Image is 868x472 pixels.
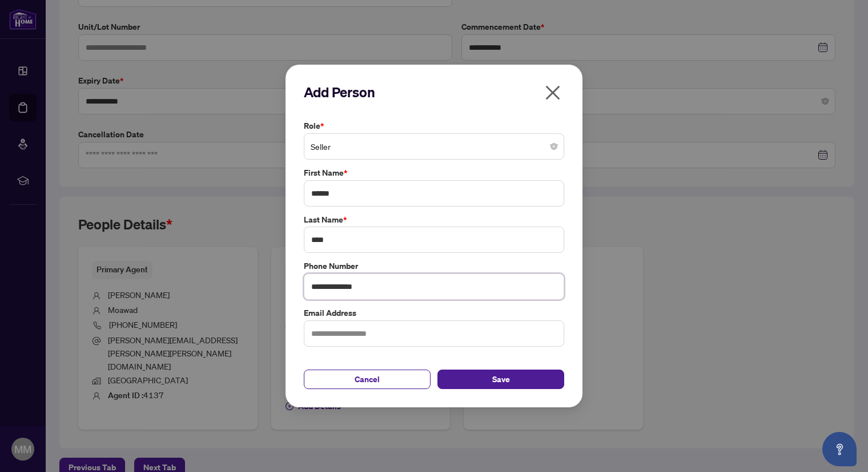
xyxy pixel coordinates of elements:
[311,136,557,157] span: Seller
[304,307,564,319] label: Email Address
[822,432,857,466] button: Open asap
[492,370,510,388] span: Save
[304,166,564,179] label: First Name
[544,84,562,102] span: close
[304,370,431,389] button: Cancel
[304,213,564,226] label: Last Name
[304,120,564,132] label: Role
[550,143,557,150] span: close-circle
[437,370,564,389] button: Save
[304,260,564,272] label: Phone Number
[355,370,380,388] span: Cancel
[304,83,564,101] h2: Add Person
